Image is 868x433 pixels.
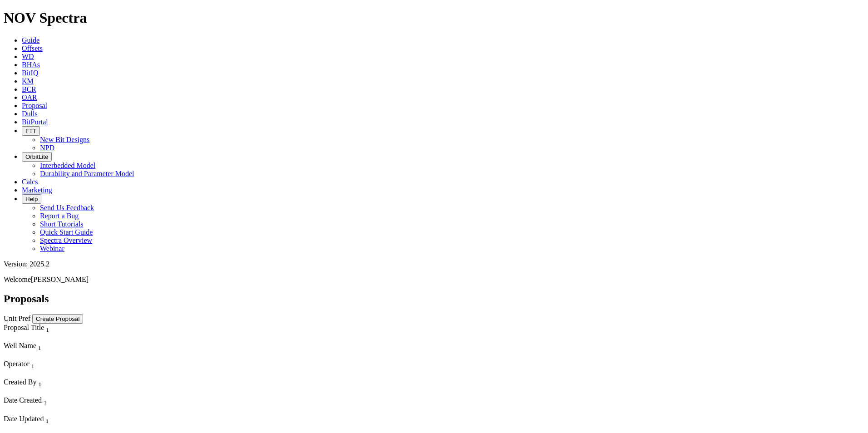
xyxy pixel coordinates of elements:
span: Date Created [4,396,42,404]
a: Spectra Overview [40,236,92,244]
a: WD [22,53,34,60]
div: Version: 2025.2 [4,260,864,268]
div: Column Menu [4,425,141,433]
div: Sort None [4,342,142,360]
a: NPD [40,144,54,152]
div: Well Name Sort None [4,342,142,352]
a: Proposal [22,102,47,109]
div: Sort None [4,396,141,414]
div: Date Updated Sort None [4,415,141,425]
sub: 1 [46,326,49,333]
span: FTT [25,128,36,134]
button: OrbitLite [22,152,52,162]
a: BHAs [22,61,40,69]
span: Proposal Title [4,324,44,331]
div: Date Created Sort None [4,396,141,406]
a: BitPortal [22,118,48,126]
button: Help [22,194,41,204]
a: Offsets [22,44,43,52]
div: Operator Sort None [4,360,142,370]
button: Create Proposal [32,314,83,324]
a: Durability and Parameter Model [40,170,134,177]
span: Sort None [38,342,41,349]
p: Welcome [4,276,864,284]
span: Sort None [38,378,41,386]
div: Proposal Title Sort None [4,324,142,334]
span: Created By [4,378,36,386]
sub: 1 [38,381,41,388]
div: Created By Sort None [4,378,142,388]
a: New Bit Designs [40,136,89,143]
span: Operator [4,360,30,368]
a: Report a Bug [40,212,79,220]
div: Sort None [4,360,142,378]
a: Guide [22,36,39,44]
sub: 1 [31,363,35,369]
div: Column Menu [4,388,142,396]
a: BitIQ [22,69,38,77]
a: Interbedded Model [40,162,95,169]
div: Sort None [4,378,142,396]
h2: Proposals [4,293,864,305]
span: Help [25,196,38,202]
a: Calcs [22,178,38,186]
span: Sort None [31,360,35,368]
div: Sort None [4,415,141,433]
a: Unit Pref [4,315,30,322]
span: OrbitLite [25,153,48,160]
a: Marketing [22,186,52,194]
div: Sort None [4,324,142,342]
a: Webinar [40,245,64,252]
a: OAR [22,93,37,101]
a: Short Tutorials [40,220,84,228]
a: Quick Start Guide [40,228,93,236]
span: Sort None [45,415,49,423]
span: Date Updated [4,415,44,423]
a: BCR [22,85,36,93]
a: Send Us Feedback [40,204,94,212]
div: Column Menu [4,407,141,415]
div: Column Menu [4,334,142,342]
a: KM [22,77,34,85]
sub: 1 [45,418,49,424]
a: Dulls [22,110,38,118]
div: Column Menu [4,352,142,360]
span: Well Name [4,342,36,349]
span: Sort None [46,324,49,331]
h1: NOV Spectra [4,10,864,26]
sub: 1 [44,399,47,406]
span: Sort None [44,396,47,404]
div: Column Menu [4,370,142,378]
button: FTT [22,126,40,136]
span: [PERSON_NAME] [31,276,89,283]
sub: 1 [38,344,41,351]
